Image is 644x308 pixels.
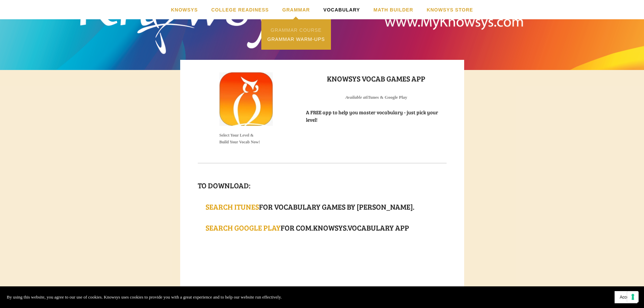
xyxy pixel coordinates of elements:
h1: FOR VOCABULARY GAMES BY [PERSON_NAME]. [198,200,447,213]
h1: TO DOWNLOAD: [198,179,447,191]
a: Grammar Warm-Ups [261,34,331,44]
h1: Knowsys Vocab GAMES APP [306,72,446,85]
a: SEARCH GOOGLE PLAY [206,222,281,233]
button: Accept [615,291,637,303]
strong: iTunes & Google Play [345,95,407,100]
em: Available at [345,95,366,100]
span: Accept [620,295,632,300]
a: Grammar Course [261,25,331,34]
a: SEARCH ITUNES [206,202,259,212]
h1: FOR COM.KNOWSYS.VOCABULARY APP [198,221,447,234]
h3: A FREE app to help you master vocabulary - just pick your level! [306,109,446,123]
img: Select Your Level &amp; Build Your Vocab Now! [219,72,273,126]
button: Your consent preferences for tracking technologies [627,291,639,303]
p: By using this website, you agree to our use of cookies. Knowsys uses cookies to provide you with ... [7,293,282,301]
strong: Select Your Level & Build Your Vocab Now! [219,133,260,144]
